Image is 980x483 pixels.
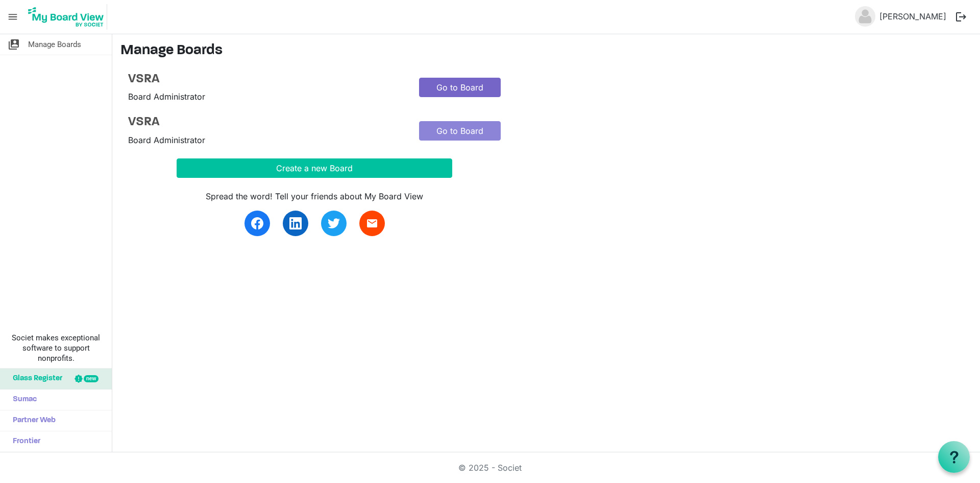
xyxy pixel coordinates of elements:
span: Frontier [8,431,40,452]
h3: Manage Boards [120,42,972,60]
span: Sumac [8,389,37,410]
img: facebook.svg [251,217,263,229]
a: © 2025 - Societ [458,463,522,473]
img: linkedin.svg [289,217,302,229]
div: new [84,375,99,382]
span: Manage Boards [28,34,81,55]
span: Glass Register [8,369,62,389]
span: menu [3,7,22,27]
button: logout [950,6,972,28]
img: My Board View Logo [25,4,107,30]
a: email [359,211,385,236]
span: Board Administrator [128,91,205,102]
button: Create a new Board [177,158,452,178]
a: My Board View Logo [25,4,111,30]
a: Go to Board [419,121,501,141]
span: Partner Web [8,410,56,431]
img: no-profile-picture.svg [855,6,875,27]
img: twitter.svg [328,217,340,229]
span: switch_account [8,34,20,55]
a: VSRA [128,115,404,130]
span: Societ makes exceptional software to support nonprofits. [5,333,107,363]
span: email [366,217,378,229]
span: Board Administrator [128,135,205,145]
a: VSRA [128,72,404,87]
div: Spread the word! Tell your friends about My Board View [177,190,452,202]
a: Go to Board [419,78,501,97]
a: [PERSON_NAME] [875,6,950,27]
